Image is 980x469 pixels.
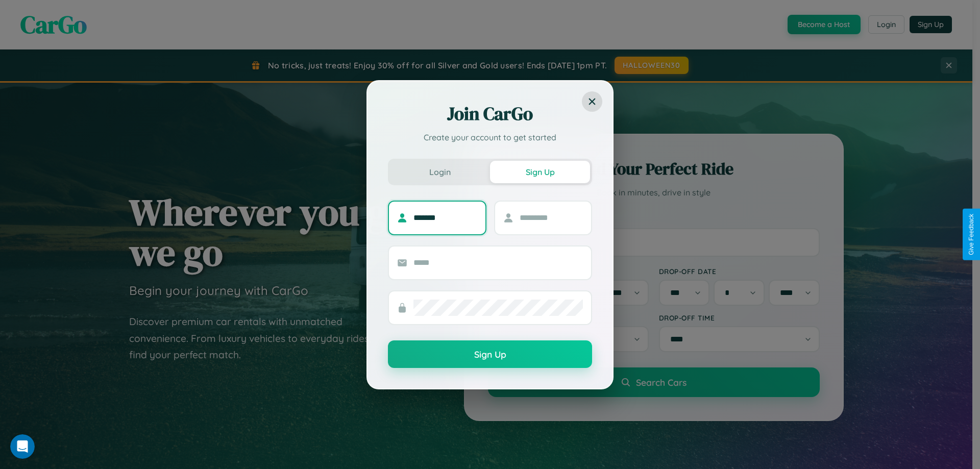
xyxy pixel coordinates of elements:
[490,161,590,183] button: Sign Up
[10,434,35,459] iframe: Intercom live chat
[390,161,490,183] button: Login
[388,131,592,143] p: Create your account to get started
[968,214,975,255] div: Give Feedback
[388,102,592,126] h2: Join CarGo
[388,340,592,368] button: Sign Up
